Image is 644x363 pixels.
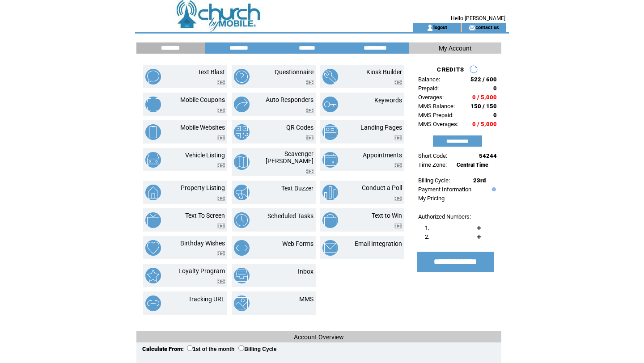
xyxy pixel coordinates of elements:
span: Billing Cycle: [418,177,450,184]
img: landing-pages.png [322,124,338,140]
img: video.png [217,135,225,140]
img: keywords.png [322,97,338,112]
img: appointments.png [322,152,338,168]
a: Inbox [298,268,314,275]
a: Conduct a Poll [362,184,402,191]
a: Payment Information [418,186,471,193]
img: tracking-url.png [145,295,161,311]
a: Text To Screen [185,212,225,219]
span: 54244 [479,152,497,159]
span: MMS Overages: [418,121,458,127]
span: MMS Prepaid: [418,112,453,118]
img: mobile-coupons.png [145,97,161,112]
img: video.png [306,169,314,174]
span: 0 / 5,000 [472,94,497,101]
img: video.png [217,196,225,201]
img: video.png [217,108,225,113]
a: Mobile Websites [180,124,225,131]
a: Text Buzzer [281,185,314,192]
a: logout [433,24,447,30]
img: text-buzzer.png [234,185,250,200]
img: video.png [306,135,314,140]
img: inbox.png [234,268,250,283]
img: video.png [306,80,314,85]
img: auto-responders.png [234,97,250,112]
img: web-forms.png [234,240,250,256]
a: Birthday Wishes [180,240,225,247]
img: scavenger-hunt.png [234,154,250,170]
a: Property Listing [181,184,225,191]
img: text-blast.png [145,69,161,84]
img: video.png [394,224,402,228]
a: contact us [475,24,499,30]
img: account_icon.gif [427,24,433,31]
span: 522 / 600 [470,76,497,83]
img: conduct-a-poll.png [322,185,338,200]
img: birthday-wishes.png [145,240,161,256]
span: Balance: [418,76,440,83]
img: kiosk-builder.png [322,69,338,84]
img: mms.png [234,295,250,311]
a: Web Forms [282,240,314,247]
span: 0 [493,85,497,92]
span: My Account [439,45,472,52]
a: QR Codes [286,124,314,131]
img: text-to-win.png [322,212,338,228]
span: CREDITS [437,66,464,73]
span: Central Time [457,162,488,168]
label: 1st of the month [187,346,234,352]
a: Email Integration [355,240,402,247]
span: 1. [425,224,429,231]
img: mobile-websites.png [145,124,161,140]
span: Hello [PERSON_NAME] [451,15,505,21]
img: vehicle-listing.png [145,152,161,168]
span: 0 / 5,000 [472,121,497,127]
input: 1st of the month [187,345,193,351]
label: Billing Cycle [238,346,276,352]
a: Vehicle Listing [185,152,225,159]
span: MMS Balance: [418,103,455,110]
img: contact_us_icon.gif [469,24,475,31]
span: 150 / 150 [470,103,497,110]
img: video.png [217,279,225,284]
img: video.png [394,163,402,168]
a: Appointments [363,152,402,159]
img: scheduled-tasks.png [234,212,250,228]
img: video.png [217,163,225,168]
span: Calculate From: [142,346,184,352]
img: video.png [217,80,225,85]
a: Landing Pages [360,124,402,131]
a: Loyalty Program [178,267,225,274]
img: video.png [217,224,225,228]
img: video.png [394,80,402,85]
span: Time Zone: [418,161,447,168]
img: text-to-screen.png [145,212,161,228]
img: help.gif [490,187,496,191]
input: Billing Cycle [238,345,244,351]
img: video.png [394,135,402,140]
a: Kiosk Builder [366,68,402,76]
img: video.png [394,196,402,201]
a: Mobile Coupons [180,96,225,103]
img: email-integration.png [322,240,338,256]
img: qr-codes.png [234,124,250,140]
a: MMS [299,295,314,303]
img: property-listing.png [145,185,161,200]
span: Overages: [418,94,444,101]
a: Scavenger [PERSON_NAME] [266,150,314,165]
a: Tracking URL [188,295,225,303]
a: Scheduled Tasks [267,212,314,219]
a: Auto Responders [266,96,314,103]
span: 2. [425,233,429,240]
a: Keywords [374,97,402,104]
a: Questionnaire [275,68,314,76]
img: video.png [306,108,314,113]
a: Text to Win [372,212,402,219]
a: Text Blast [198,68,225,76]
span: Account Overview [294,333,344,341]
a: My Pricing [418,195,445,202]
span: 0 [493,112,497,118]
span: 23rd [473,177,486,184]
img: questionnaire.png [234,69,250,84]
span: Authorized Numbers: [418,213,471,220]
